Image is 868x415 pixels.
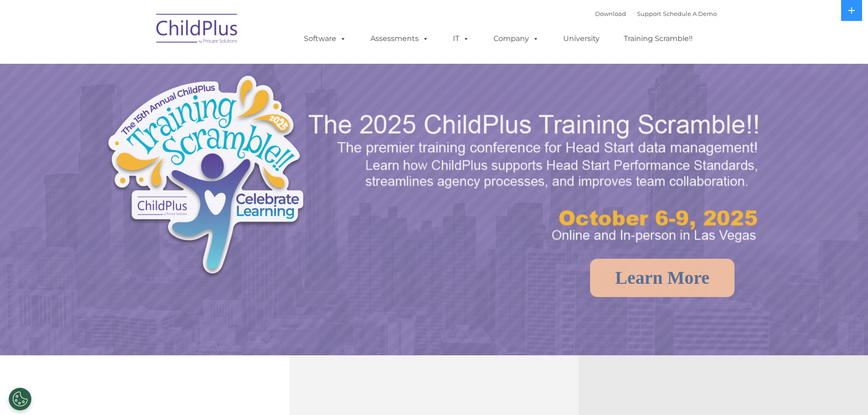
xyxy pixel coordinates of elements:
[554,30,609,48] a: University
[595,10,717,17] font: |
[590,259,734,297] a: Learn More
[595,10,626,17] a: Download
[361,30,438,48] a: Assessments
[637,10,661,17] a: Support
[444,30,478,48] a: IT
[484,30,548,48] a: Company
[152,7,243,53] img: ChildPlus by Procare Solutions
[295,30,355,48] a: Software
[9,388,31,410] button: Cookies Settings
[663,10,717,17] a: Schedule A Demo
[615,30,702,48] a: Training Scramble!!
